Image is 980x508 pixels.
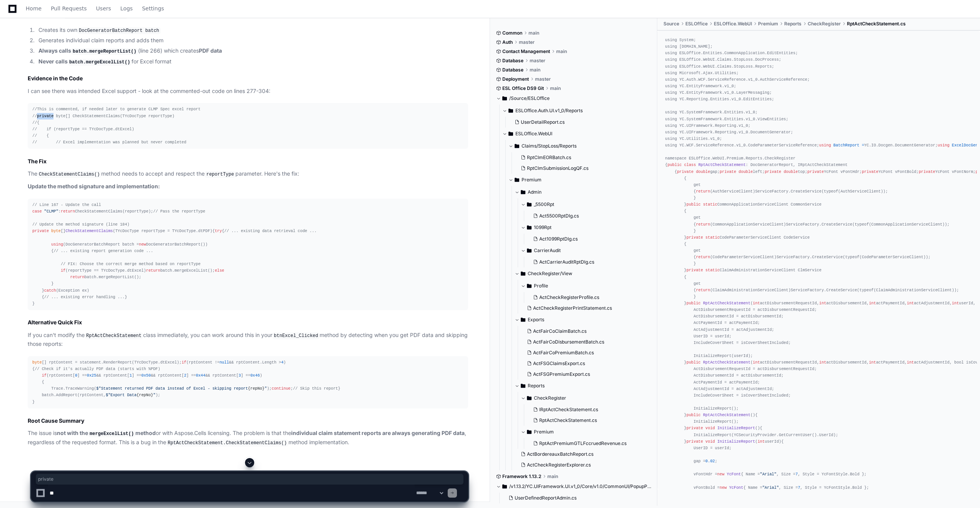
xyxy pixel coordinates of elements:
svg: Directory [521,188,525,197]
span: // Skip this report [293,386,338,391]
span: _5500Rpt [534,201,554,208]
span: class [684,163,696,168]
div: : CheckStatementClaims(reportType); { { (DocGeneratorBatchReport batch = DocGeneratorBatchReport(... [32,202,463,307]
span: int [907,301,914,305]
span: CheckRegister [534,395,566,401]
span: Premium [758,21,778,27]
button: IRptActCheckStatement.cs [530,404,647,415]
span: ESL Office DS9 Git [502,85,544,91]
span: 1099Rpt [534,224,552,231]
span: RptActCheckStatement.cs [847,21,906,27]
span: public [687,202,701,207]
span: // Line 167 - Update the call [32,203,101,207]
span: new [139,242,146,247]
h2: Root Cause Summary [28,417,468,425]
svg: Directory [508,129,513,138]
span: // // Excel implementation was planned but never completed [32,140,186,144]
span: RptActCheckStatement [703,301,750,305]
button: CheckRegister [521,392,652,404]
button: RptActPremiumGTLFccruedRevenue.cs [530,438,647,449]
span: UserDetailReport.cs [521,119,565,125]
span: ActFairCoDisbursementBatch.cs [533,339,604,345]
strong: individual claim statement reports are always generating PDF data [291,430,465,436]
span: ( userId) [755,439,781,444]
p: The issue is or with Aspose.Cells licensing. The problem is that the , regardless of the requeste... [28,429,468,447]
button: Reports [515,380,652,392]
button: /Source/ESLOffice [496,92,652,105]
span: Deployment [502,76,529,82]
span: 0x50 [141,373,151,378]
span: $"Export Data " [106,393,155,397]
span: static [703,202,717,207]
span: ActFSGPremiumExport.cs [533,371,590,377]
h2: The Fix [28,158,468,165]
span: $"Statement returned PDF data instead of Excel - skipping report " [96,386,267,391]
div: [] rptContent = statement.RenderReport(TYcDocType.dtExcel); (rptContent != && rptContent.Length >... [32,359,463,405]
span: return [70,275,85,279]
span: return [696,189,710,194]
span: catch [44,288,56,293]
span: return [696,255,710,259]
span: master [519,39,535,45]
span: Act1099RptDlg.cs [539,236,578,242]
span: public [687,360,701,365]
code: mergeExcelList() [88,430,135,437]
button: ActFairCoPremiumBatch.cs [524,347,647,358]
span: int [758,439,765,444]
span: // ... existing data retrieval code ... [224,229,317,233]
span: null [220,360,229,365]
span: Act5500RptDlg.cs [539,213,579,219]
span: CheckRegister/View [528,271,572,277]
span: Common [502,30,522,36]
span: //{ [32,120,39,125]
button: Premium [521,426,652,438]
button: ActFairCoDisbursementBatch.cs [524,337,647,347]
span: static [705,268,720,273]
button: ActCarrierAuditRptDlg.cs [530,257,647,267]
svg: Directory [527,393,532,403]
li: Creates its own [36,26,468,35]
p: The method needs to accept and respect the parameter. Here's the fix: [28,169,468,179]
p: If you can't modify the class immediately, you can work around this in your method by detecting w... [28,331,468,349]
span: {repNo} [248,386,265,391]
svg: Directory [527,246,532,255]
button: Premium [508,174,652,186]
span: RptActCheckStatement [698,163,746,168]
code: batch.mergeExcelList() [68,59,132,66]
span: ESLOffice.WebUI [714,21,752,27]
button: CarrierAudit [521,244,652,257]
span: Source [663,21,679,27]
span: private [32,229,49,233]
span: Database [502,67,523,73]
span: private [765,169,781,174]
span: "CLMP" [44,209,58,214]
span: ESLOffice.WebUI [515,131,552,137]
strong: not with the method [57,430,156,436]
button: ActCheckRegisterProfile.cs [530,292,647,303]
span: RptActPremiumGTLFccruedRevenue.cs [539,440,627,447]
span: // Update the method signature (line 184) [32,222,130,227]
span: ActCheckRegisterPrintStatement.cs [533,305,612,311]
span: double [696,169,710,174]
span: Users [96,6,111,11]
span: Auth [502,39,513,45]
span: byte [32,360,42,365]
span: 4 [281,360,283,365]
code: CheckStatementClaims() [37,171,101,178]
span: ActCheckRegisterProfile.cs [539,294,599,300]
button: Profile [521,280,652,292]
span: try [215,229,222,233]
span: RptClmSubmissionLogQF.cs [527,165,588,171]
span: Pull Requests [51,6,87,11]
button: ActBordereauxBatchReport.cs [518,449,647,460]
span: master [535,76,551,82]
button: 1099Rpt [521,221,652,234]
span: // FIX: Choose the correct merge method based on reportType [61,262,200,266]
span: using [51,242,63,247]
span: using [938,143,950,148]
span: InitializeReport [717,426,755,431]
code: batch.mergeReportList() [71,48,138,55]
span: RptActCheckStatement [703,413,750,417]
span: case [32,209,42,214]
span: RptActCheckStatement.cs [539,417,597,423]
